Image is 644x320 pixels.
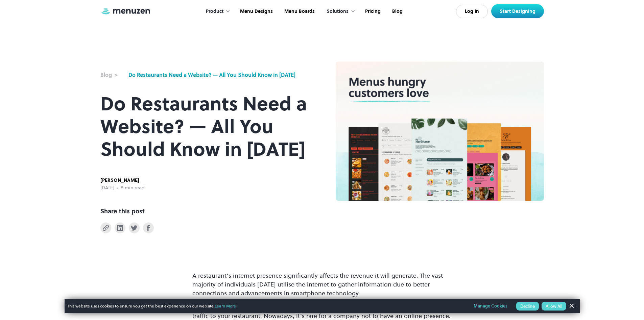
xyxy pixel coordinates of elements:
a: Log In [456,5,488,18]
div: Product [199,1,234,22]
a: Start Designing [491,4,544,18]
div: [DATE] [100,184,114,192]
a: Menu Designs [234,1,278,22]
div: 5 min read [121,184,145,192]
a: Learn More [215,303,236,309]
p: A restaurant’s internet presence significantly affects the revenue it will generate. The vast maj... [192,271,452,298]
div: • [117,184,118,192]
a: Manage Cookies [474,302,507,310]
a: Blog > [100,71,125,79]
a: Menu Boards [278,1,320,22]
div: [PERSON_NAME] [100,177,145,184]
a: Blog [386,1,408,22]
a: Pricing [359,1,386,22]
button: Allow All [542,302,566,311]
button: Decline [516,302,539,311]
h1: Do Restaurants Need a Website? — All You Should Know in [DATE] [100,92,309,161]
div: Solutions [320,1,359,22]
div: Solutions [327,8,349,15]
div: Share this post [100,207,145,216]
a: Dismiss Banner [566,301,576,311]
a: Do Restaurants Need a Website? — All You Should Know in [DATE] [128,71,295,79]
div: Product [206,8,223,15]
span: This website uses cookies to ensure you get the best experience on our website. [67,303,464,309]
